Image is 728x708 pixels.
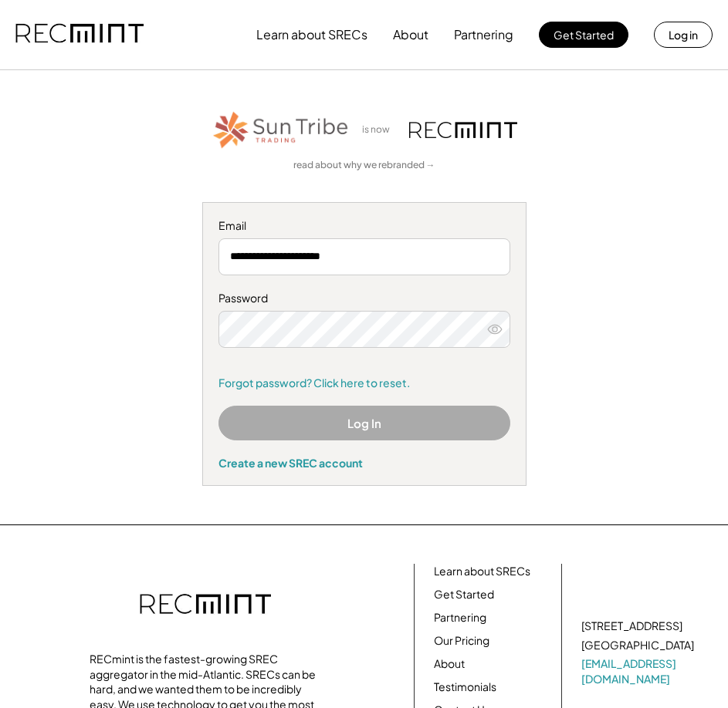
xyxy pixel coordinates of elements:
[140,578,271,632] img: recmint-logotype%403x.png
[434,633,489,649] a: Our Pricing
[434,587,494,602] a: Get Started
[256,19,367,50] button: Learn about SRECs
[218,291,510,306] div: Password
[409,122,517,138] img: recmint-logotype%403x.png
[581,619,682,634] div: [STREET_ADDRESS]
[454,19,513,50] button: Partnering
[293,159,435,172] a: read about why we rebranded →
[581,638,694,653] div: [GEOGRAPHIC_DATA]
[393,19,428,50] button: About
[539,22,628,48] button: Get Started
[218,376,510,391] a: Forgot password? Click here to reset.
[654,22,713,48] button: Log in
[581,656,697,686] a: [EMAIL_ADDRESS][DOMAIN_NAME]
[434,679,496,695] a: Testimonials
[434,656,465,672] a: About
[212,109,350,151] img: STT_Horizontal_Logo%2B-%2BColor.png
[218,406,510,440] button: Log In
[15,8,144,61] img: recmint-logotype%403x.png
[434,610,486,625] a: Partnering
[218,218,510,234] div: Email
[434,564,530,579] a: Learn about SRECs
[218,456,510,470] div: Create a new SREC account
[358,123,401,137] div: is now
